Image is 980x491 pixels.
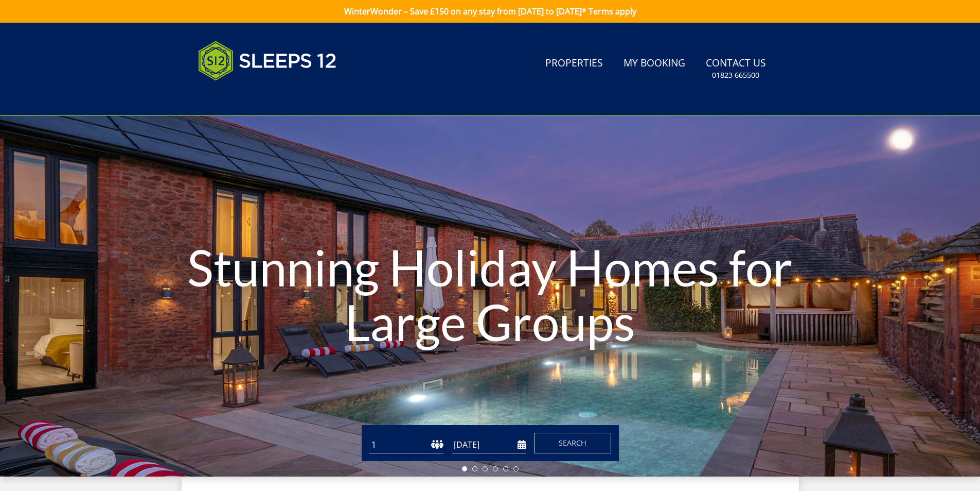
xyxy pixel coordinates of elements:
img: Sleeps 12 [198,35,337,87]
a: Properties [541,52,607,75]
iframe: Customer reviews powered by Trustpilot [193,93,301,101]
a: Contact Us01823 665500 [702,52,770,86]
small: 01823 665500 [712,70,759,80]
h1: Stunning Holiday Homes for Large Groups [147,219,833,369]
button: Search [534,433,611,453]
span: Search [559,438,586,448]
input: Arrival Date [452,436,526,453]
a: My Booking [619,52,689,75]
